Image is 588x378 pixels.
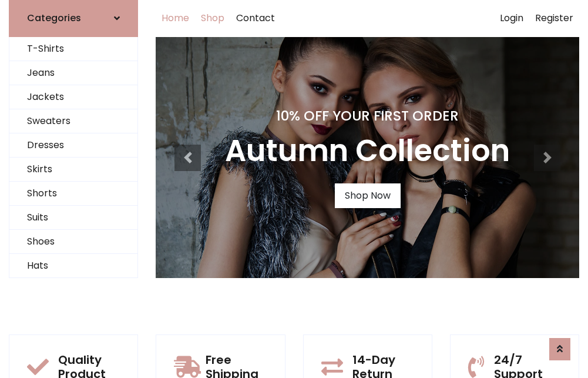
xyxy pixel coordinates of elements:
a: Skirts [9,158,137,182]
h6: Categories [27,12,81,24]
h3: Autumn Collection [225,133,510,169]
a: Shorts [9,182,137,206]
a: Shop Now [335,183,401,208]
h4: 10% Off Your First Order [225,108,510,124]
a: Suits [9,206,137,230]
a: Hats [9,254,137,278]
a: T-Shirts [9,37,137,61]
a: Sweaters [9,109,137,133]
a: Jeans [9,61,137,85]
a: Jackets [9,85,137,109]
a: Shoes [9,230,137,254]
a: Dresses [9,133,137,158]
